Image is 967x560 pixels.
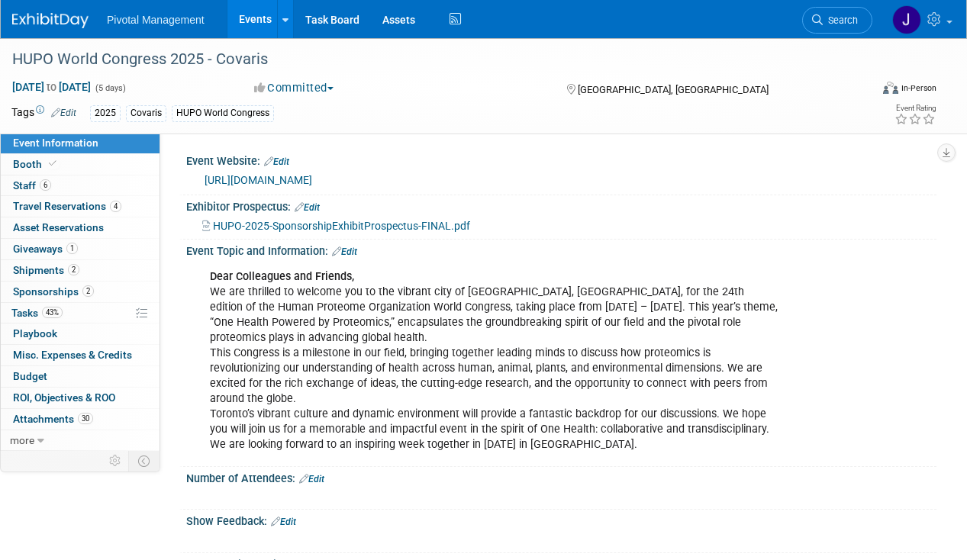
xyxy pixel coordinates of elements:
[13,264,79,276] span: Shipments
[11,307,63,319] span: Tasks
[894,105,936,112] div: Event Rating
[68,264,79,275] span: 2
[205,174,312,186] a: [URL][DOMAIN_NAME]
[13,370,47,382] span: Budget
[249,80,340,96] button: Committed
[186,150,936,169] div: Event Website:
[1,409,160,430] a: Attachments30
[1,388,160,408] a: ROI, Objectives & ROO
[1,175,160,196] a: Staff6
[13,285,94,298] span: Sponsorships
[1,345,160,365] a: Misc. Expenses & Credits
[82,285,94,297] span: 2
[1,282,160,302] a: Sponsorships2
[44,81,59,93] span: to
[1,323,160,344] a: Playbook
[1,133,160,153] a: Event Information
[883,82,898,94] img: Format-Inperson.png
[295,202,320,213] a: Edit
[12,13,89,28] img: ExhibitDay
[186,510,936,529] div: Show Feedback:
[90,105,121,121] div: 2025
[802,7,872,34] a: Search
[126,105,166,121] div: Covaris
[11,105,76,122] td: Tags
[1,154,160,175] a: Booth
[332,246,357,257] a: Edit
[1,303,160,323] a: Tasks43%
[1,239,160,259] a: Giveaways1
[13,200,121,212] span: Travel Reservations
[271,517,296,527] a: Edit
[186,240,936,259] div: Event Topic and Information:
[51,108,76,118] a: Edit
[49,159,56,168] i: Booth reservation complete
[13,243,78,255] span: Giveaways
[102,451,129,471] td: Personalize Event Tab Strip
[1,260,160,281] a: Shipments2
[42,307,63,318] span: 43%
[13,179,51,191] span: Staff
[13,221,104,233] span: Asset Reservations
[202,220,470,232] a: HUPO-2025-SponsorshipExhibitProspectus-FINAL.pdf
[901,82,936,94] div: In-Person
[1,366,160,387] a: Budget
[892,5,921,34] img: Jessica Gatton
[107,14,205,26] span: Pivotal Management
[66,243,78,254] span: 1
[110,201,121,212] span: 4
[172,105,274,121] div: HUPO World Congress
[78,413,93,424] span: 30
[1,217,160,238] a: Asset Reservations
[299,474,324,484] a: Edit
[210,270,354,283] b: Dear Colleagues and Friends,
[264,156,289,167] a: Edit
[213,220,470,232] span: HUPO-2025-SponsorshipExhibitProspectus-FINAL.pdf
[578,84,769,95] span: [GEOGRAPHIC_DATA], [GEOGRAPHIC_DATA]
[1,196,160,217] a: Travel Reservations4
[13,137,98,149] span: Event Information
[10,434,34,446] span: more
[13,391,115,404] span: ROI, Objectives & ROO
[13,327,57,340] span: Playbook
[11,80,92,94] span: [DATE] [DATE]
[13,158,60,170] span: Booth
[199,262,788,461] div: We are thrilled to welcome you to the vibrant city of [GEOGRAPHIC_DATA], [GEOGRAPHIC_DATA], for t...
[40,179,51,191] span: 6
[13,349,132,361] span: Misc. Expenses & Credits
[94,83,126,93] span: (5 days)
[13,413,93,425] span: Attachments
[7,46,858,73] div: HUPO World Congress 2025 - Covaris
[823,14,858,26] span: Search
[801,79,936,102] div: Event Format
[186,195,936,215] div: Exhibitor Prospectus:
[129,451,160,471] td: Toggle Event Tabs
[1,430,160,451] a: more
[186,467,936,487] div: Number of Attendees:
